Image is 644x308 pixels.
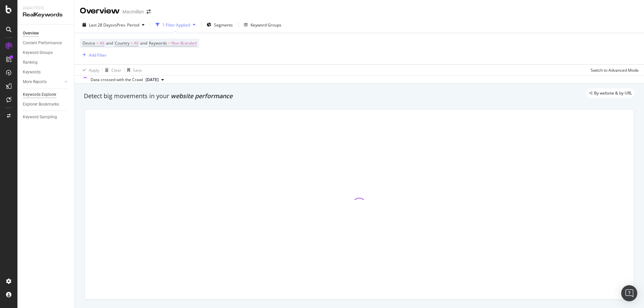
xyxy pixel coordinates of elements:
[115,40,129,46] span: Country
[23,49,69,56] a: Keyword Groups
[124,65,142,75] button: Save
[106,40,113,46] span: and
[23,30,39,37] div: Overview
[251,22,281,28] div: Keyword Groups
[23,5,69,11] div: Analytics
[134,39,139,48] span: All
[586,88,635,98] div: legacy label
[168,40,170,46] span: =
[23,59,38,66] div: Ranking
[102,65,121,75] button: Clear
[588,65,639,75] button: Switch to Advanced Mode
[23,49,53,56] div: Keyword Groups
[23,91,56,98] div: Keywords Explorer
[594,91,632,95] span: By website & by URL
[111,67,121,73] div: Clear
[80,65,99,75] button: Apply
[591,67,639,73] div: Switch to Advanced Mode
[122,8,144,15] div: Macmillan
[133,67,142,73] div: Save
[146,77,159,83] span: 2025 Aug. 1st
[23,59,69,66] a: Ranking
[80,51,107,59] button: Add Filter
[23,101,69,108] a: Explorer Bookmarks
[204,19,235,30] button: Segments
[149,40,167,46] span: Keywords
[214,22,233,28] span: Segments
[171,39,197,48] span: Non-Branded
[113,22,139,28] span: vs Prev. Period
[23,78,63,85] a: More Reports
[96,40,99,46] span: =
[100,39,104,48] span: All
[621,285,637,301] div: Open Intercom Messenger
[89,67,99,73] div: Apply
[23,114,69,121] a: Keyword Sampling
[23,69,41,76] div: Keywords
[83,40,95,46] span: Device
[23,40,69,47] a: Content Performance
[147,9,151,14] div: arrow-right-arrow-left
[153,19,198,30] button: 1 Filter Applied
[241,19,284,30] button: Keyword Groups
[23,101,59,108] div: Explorer Bookmarks
[143,76,167,84] button: [DATE]
[23,69,69,76] a: Keywords
[80,19,147,30] button: Last 28 DaysvsPrev. Period
[89,22,113,28] span: Last 28 Days
[89,52,107,58] div: Add Filter
[23,78,47,85] div: More Reports
[80,5,120,17] div: Overview
[91,77,143,83] div: Data crossed with the Crawl
[23,40,62,47] div: Content Performance
[162,22,190,28] div: 1 Filter Applied
[140,40,147,46] span: and
[23,91,69,98] a: Keywords Explorer
[130,40,133,46] span: =
[23,11,69,19] div: RealKeywords
[23,30,69,37] a: Overview
[23,114,57,121] div: Keyword Sampling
